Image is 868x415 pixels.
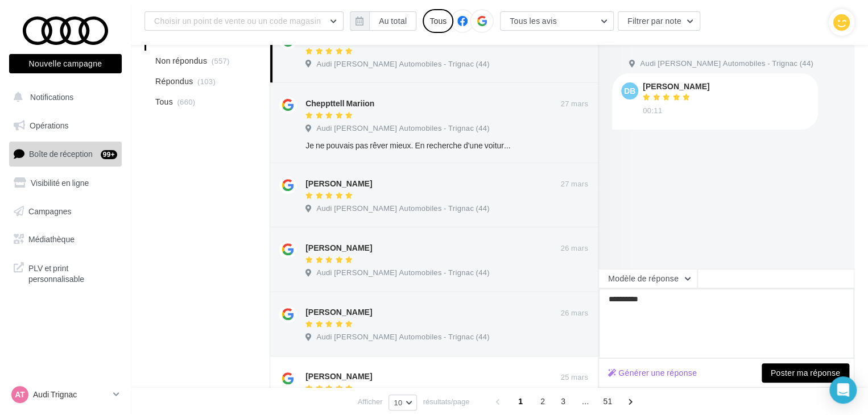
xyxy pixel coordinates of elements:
span: (103) [197,77,216,86]
div: 99+ [101,150,117,159]
span: ... [576,392,594,410]
span: Tous les avis [510,16,557,26]
a: PLV et print personnalisable [7,256,124,289]
div: Cheppttell Mariion [305,98,374,109]
span: Notifications [30,92,73,102]
button: Au total [369,11,416,31]
span: Afficher [358,396,383,407]
button: Poster ma réponse [762,363,849,383]
p: Audi Trignac [33,389,109,400]
div: Tous [423,9,453,33]
span: Répondus [155,76,193,87]
span: Audi [PERSON_NAME] Automobiles - Trignac (44) [640,59,813,69]
span: (557) [212,56,230,65]
a: Opérations [7,114,124,138]
span: 1 [511,392,530,410]
span: Audi [PERSON_NAME] Automobiles - Trignac (44) [316,123,489,134]
div: [PERSON_NAME] [305,306,372,318]
span: Audi [PERSON_NAME] Automobiles - Trignac (44) [316,204,489,214]
span: Audi [PERSON_NAME] Automobiles - Trignac (44) [316,59,489,69]
span: 27 mars [560,99,588,109]
span: DB [624,85,635,97]
button: 10 [388,395,416,410]
span: 00:11 [643,106,662,116]
a: Campagnes [7,200,124,223]
span: Audi [PERSON_NAME] Automobiles - Trignac (44) [316,332,489,342]
span: 2 [534,392,552,410]
span: 26 mars [560,308,588,318]
span: 26 mars [560,243,588,254]
div: [PERSON_NAME] [305,178,372,189]
div: Je ne pouvais pas rêver mieux. En recherche d'une voiture en LOA, je remercie Mme PRODHOMME d'avo... [305,140,514,151]
span: (660) [177,97,195,106]
button: Tous les avis [500,11,614,31]
button: Nouvelle campagne [9,54,122,73]
div: [PERSON_NAME] [305,371,372,382]
span: Campagnes [28,206,72,215]
div: [PERSON_NAME] [305,242,372,254]
a: Médiathèque [7,227,124,251]
button: Au total [350,11,416,31]
span: résultats/page [423,396,470,407]
span: 27 mars [560,179,588,189]
span: 3 [554,392,572,410]
a: Visibilité en ligne [7,171,124,195]
span: Tous [155,96,173,107]
span: 25 mars [560,372,588,383]
a: Boîte de réception99+ [7,142,124,166]
span: 10 [394,398,402,407]
span: Opérations [30,121,68,130]
span: AT [15,389,25,400]
span: Audi [PERSON_NAME] Automobiles - Trignac (44) [316,268,489,278]
span: 51 [598,392,617,410]
span: PLV et print personnalisable [28,260,117,285]
div: Open Intercom Messenger [829,376,857,404]
a: AT Audi Trignac [9,384,122,405]
button: Générer une réponse [604,366,701,380]
button: Filtrer par note [618,11,700,31]
button: Modèle de réponse [598,269,697,288]
div: [PERSON_NAME] [643,82,709,90]
span: Non répondus [155,55,207,67]
button: Choisir un point de vente ou un code magasin [144,11,344,31]
button: Notifications [7,85,119,109]
span: Visibilité en ligne [31,178,89,188]
span: Choisir un point de vente ou un code magasin [154,16,321,26]
span: Médiathèque [28,234,75,244]
span: Boîte de réception [29,149,93,159]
